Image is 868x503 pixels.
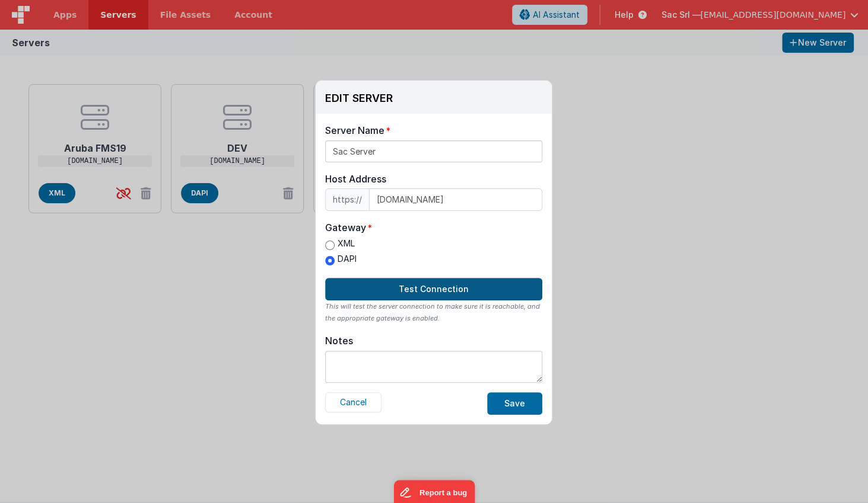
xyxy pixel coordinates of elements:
[487,392,542,415] button: Save
[369,188,542,211] input: IP or domain name
[325,335,353,347] div: Notes
[325,238,357,250] label: XML
[325,220,366,235] div: Gateway
[325,253,357,265] label: DAPI
[325,278,542,300] button: Test Connection
[325,92,393,104] h3: EDIT SERVER
[325,241,335,250] input: XML
[325,392,381,412] button: Cancel
[325,300,542,324] div: This will test the server connection to make sure it is reachable, and the appropriate gateway is...
[325,188,369,211] span: https://
[325,140,542,162] input: My Server
[325,256,335,265] input: DAPI
[325,123,384,137] div: Server Name
[325,172,542,186] div: Host Address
